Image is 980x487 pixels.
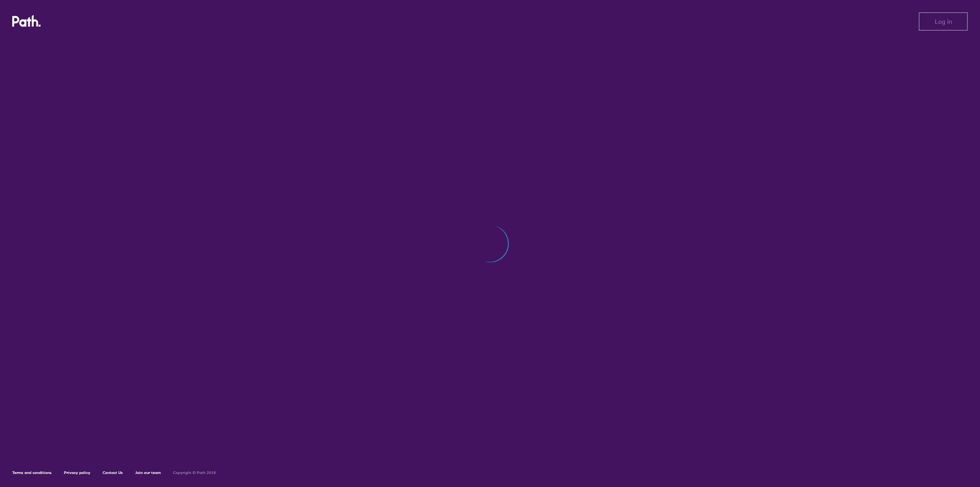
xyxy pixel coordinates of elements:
a: Privacy policy [64,470,90,475]
a: Terms and conditions [12,470,52,475]
span: Log in [935,18,952,25]
h6: Copyright © Path 2018 [173,471,216,475]
button: Log in [919,12,968,31]
a: Join our team [135,470,161,475]
a: Contact Us [103,470,123,475]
